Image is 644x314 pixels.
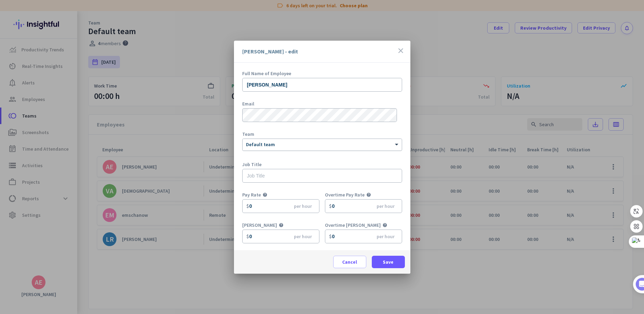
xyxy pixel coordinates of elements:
[242,223,277,227] div: [PERSON_NAME]
[294,204,312,209] span: per hour
[377,204,395,209] span: per hour
[242,192,261,197] div: Pay Rate
[329,203,332,208] div: $
[279,223,284,230] i: help
[366,192,371,199] i: help
[242,49,298,54] div: [PERSON_NAME] - edit
[383,259,393,265] span: Save
[263,192,267,199] i: help
[242,132,402,136] div: Team
[382,223,387,230] i: help
[325,192,365,197] div: Overtime Pay Rate
[377,234,395,239] span: per hour
[294,234,312,239] span: per hour
[325,223,381,227] div: Overtime [PERSON_NAME]
[246,234,249,239] div: $
[242,169,402,183] input: Job Title
[242,101,402,106] div: Email
[242,78,402,92] input: Enter employee full name
[246,203,249,208] div: $
[329,234,332,239] div: $
[242,71,402,76] div: Full Name of Employee
[333,256,366,268] button: Cancel
[397,47,405,55] i: close
[372,256,405,268] button: Save
[242,162,402,167] div: Job Title
[342,259,357,265] span: Cancel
